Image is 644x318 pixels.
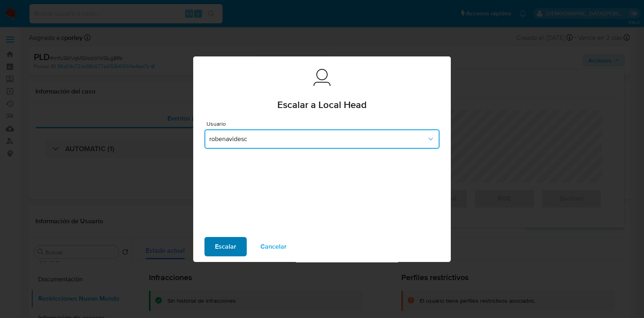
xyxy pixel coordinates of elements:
[260,238,287,256] span: Cancelar
[250,237,297,256] button: Cancelar
[209,135,427,143] span: robenavidesc
[206,121,442,127] span: Usuario
[204,129,440,149] button: robenavidesc
[215,238,236,256] span: Escalar
[277,100,367,110] span: Escalar a Local Head
[204,237,247,256] button: Escalar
